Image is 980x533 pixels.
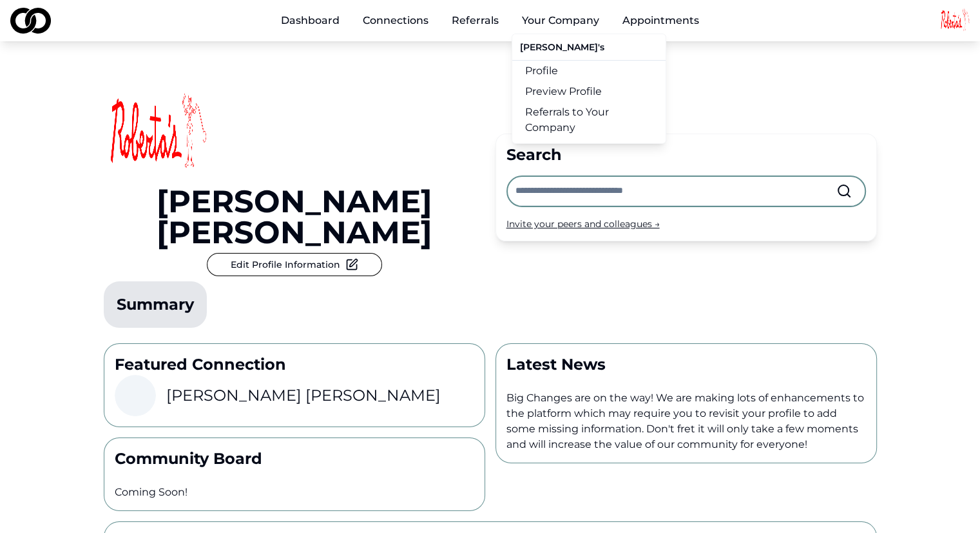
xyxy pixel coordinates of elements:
[512,34,666,144] div: Your Company
[512,8,610,34] button: Your Company
[352,8,439,34] a: Connections
[115,485,474,500] p: Coming Soon!
[612,8,709,34] a: Appointments
[166,385,441,406] h3: [PERSON_NAME] [PERSON_NAME]
[506,354,866,375] p: Latest News
[115,354,474,375] p: Featured Connection
[104,186,485,248] a: [PERSON_NAME] [PERSON_NAME]
[117,294,194,315] div: Summary
[512,39,666,60] div: [PERSON_NAME]'s
[506,217,866,230] div: Invite your peers and colleagues →
[506,390,866,452] p: Big Changes are on the way! We are making lots of enhancements to the platform which may require ...
[10,8,51,34] img: logo
[512,81,666,102] a: Preview Profile
[207,253,382,276] button: Edit Profile Information
[441,8,509,34] a: Referrals
[512,61,666,81] a: Profile
[939,5,970,36] img: b9258b9f-6808-4555-86ac-4a256a5d4b01-Screenshot%202025-07-09%20100916-profile_picture.png
[506,145,866,165] div: Search
[271,8,709,34] nav: Main
[104,83,207,186] img: b9258b9f-6808-4555-86ac-4a256a5d4b01-Screenshot%202025-07-09%20100916-profile_picture.png
[115,448,474,469] p: Community Board
[271,8,350,34] a: Dashboard
[512,102,666,138] a: Referrals to Your Company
